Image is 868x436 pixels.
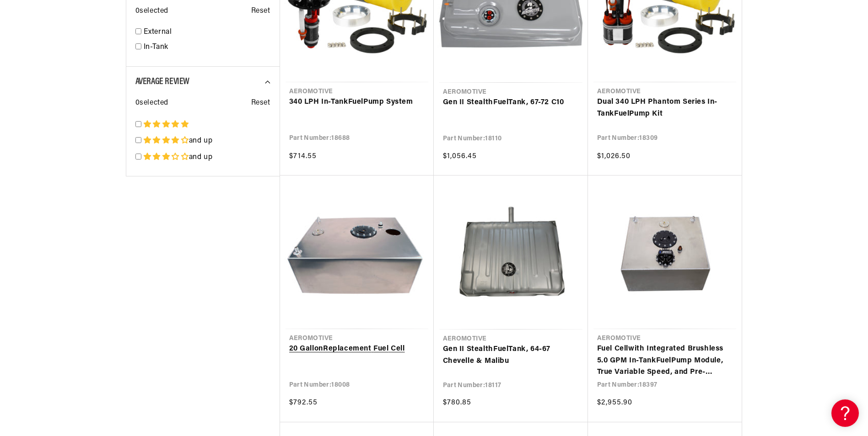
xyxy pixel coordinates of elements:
span: 0 selected [135,5,168,17]
a: Gen II StealthFuelTank, 67-72 C10 [443,97,579,109]
a: 340 LPH In-TankFuelPump System [289,96,425,108]
a: Dual 340 LPH Phantom Series In-TankFuelPump Kit [597,96,733,120]
span: 0 selected [135,97,168,109]
span: Reset [251,97,270,109]
span: and up [189,154,213,161]
a: 20 GallonReplacement Fuel Cell [289,343,425,355]
a: In-Tank [144,42,270,53]
span: Average Review [135,77,189,86]
span: and up [189,137,213,144]
a: Fuel Cellwith Integrated Brushless 5.0 GPM In-TankFuelPump Module, True Variable Speed, and Pre-P... [597,343,733,378]
a: Gen II StealthFuelTank, 64-67 Chevelle & Malibu [443,344,579,367]
span: Reset [251,5,270,17]
a: External [144,27,270,38]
